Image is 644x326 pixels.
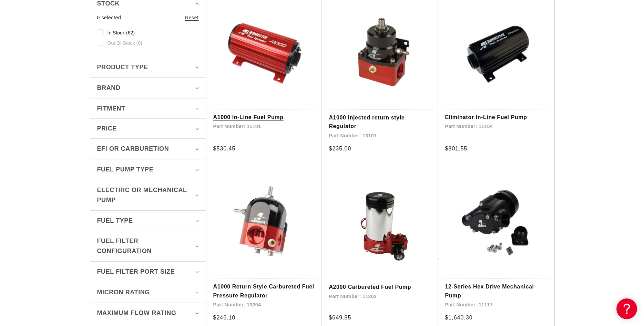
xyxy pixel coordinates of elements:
[329,113,431,131] a: A1000 Injected return style Regulator
[97,124,117,133] span: Price
[185,14,199,21] a: Reset
[97,231,199,261] summary: Fuel Filter Configuration (0 selected)
[97,308,176,318] span: Maximum Flow Rating
[329,283,431,292] a: A2000 Carbureted Fuel Pump
[97,119,199,138] summary: Price
[97,303,199,323] summary: Maximum Flow Rating (0 selected)
[97,267,175,277] span: Fuel Filter Port Size
[97,14,121,21] span: 0 selected
[97,78,199,98] summary: Brand (0 selected)
[97,159,199,180] summary: Fuel Pump Type (0 selected)
[97,98,199,119] summary: Fitment (0 selected)
[97,62,148,72] span: Product type
[97,83,121,93] span: Brand
[97,282,199,303] summary: Micron Rating (0 selected)
[108,30,135,36] span: In stock (62)
[445,113,547,122] a: Eliminator In-Line Fuel Pump
[97,57,199,77] summary: Product type (0 selected)
[97,144,169,154] span: EFI or Carburetion
[97,262,199,282] summary: Fuel Filter Port Size (0 selected)
[97,104,125,114] span: Fitment
[97,139,199,159] summary: EFI or Carburetion (0 selected)
[213,282,315,300] a: A1000 Return Style Carbureted Fuel Pressure Regulator
[97,180,199,210] summary: Electric or Mechanical Pump (0 selected)
[97,287,150,297] span: Micron Rating
[445,282,547,300] a: 12-Series Hex Drive Mechanical Pump
[97,236,193,256] span: Fuel Filter Configuration
[108,40,142,46] span: Out of stock (0)
[97,185,193,205] span: Electric or Mechanical Pump
[97,211,199,231] summary: Fuel Type (0 selected)
[97,216,133,226] span: Fuel Type
[213,113,315,122] a: A1000 In-Line Fuel Pump
[97,165,154,175] span: Fuel Pump Type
